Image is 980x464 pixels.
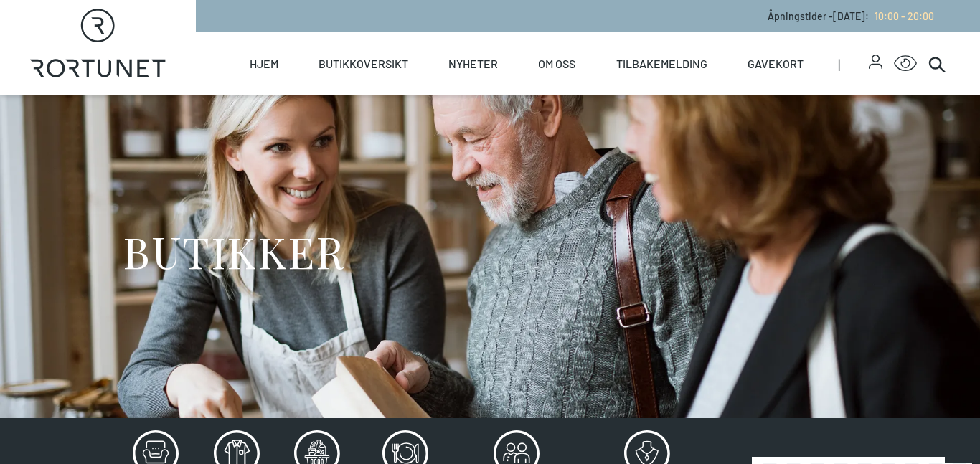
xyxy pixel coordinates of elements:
button: Open Accessibility Menu [894,52,917,75]
span: 10:00 - 20:00 [875,10,934,22]
span: | [838,32,869,95]
a: Tilbakemelding [616,32,707,95]
h1: BUTIKKER [123,224,344,278]
a: Om oss [538,32,575,95]
a: Butikkoversikt [319,32,408,95]
a: 10:00 - 20:00 [869,10,934,22]
a: Gavekort [748,32,804,95]
a: Nyheter [448,32,498,95]
p: Åpningstider - [DATE] : [768,9,934,24]
a: Hjem [250,32,278,95]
